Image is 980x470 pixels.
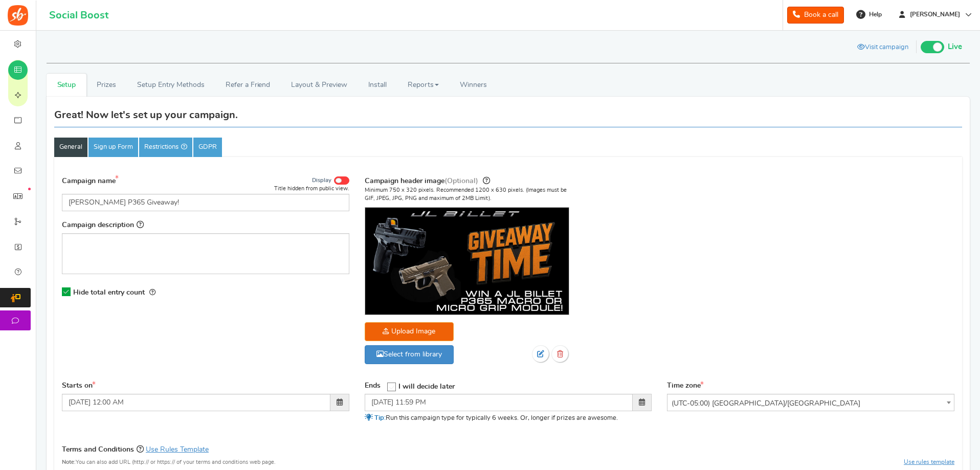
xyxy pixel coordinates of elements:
a: Layout & Preview [281,74,358,97]
span: This image will be displayed as header image for your campaign. Preview & change this image at an... [483,176,490,185]
a: Select from library [365,345,454,364]
a: Prizes [86,74,127,97]
a: Book a call [787,7,844,24]
a: Reports [397,74,450,97]
label: Starts on [62,381,96,391]
span: Hide total entry count [73,289,145,296]
a: Setup Entry Methods [126,74,215,97]
span: Description provides users with more information about your campaign. Mention details about the p... [137,220,144,229]
div: Editor, competition_desc [62,233,349,274]
small: You can also add URL (http:// or https:// of your terms and conditions web page. [62,459,276,465]
span: I will decide later [398,383,455,390]
a: Install [358,74,397,97]
em: New [28,188,31,190]
a: Visit campaign [850,39,916,57]
span: [PERSON_NAME] [906,10,964,19]
span: (UTC-05:00) America/Chicago [667,394,954,413]
a: Use rules template [904,459,954,465]
a: Refer a Friend [215,74,281,97]
a: Help [852,6,887,23]
label: Campaign header image [365,175,490,187]
h1: Social Boost [49,10,108,21]
label: Time zone [667,381,704,391]
img: Social Boost [8,5,28,26]
span: (Optional) [444,177,478,185]
label: Ends [365,381,381,391]
a: General [54,138,87,157]
label: Campaign name [62,175,121,187]
p: Minimum 750 x 320 pixels. Recommended 1200 x 630 pixels. (Images must be GIF, JPEG, JPG, PNG and ... [365,186,569,202]
span: Tip: [374,415,386,421]
label: Campaign description [62,219,144,231]
span: Live [948,41,962,53]
span: Display [312,177,331,184]
b: Note: [62,459,76,465]
span: Winners [460,81,487,88]
label: Terms and Conditions [62,443,209,455]
div: Title hidden from public view. [274,185,349,192]
a: Restrictions [139,138,192,157]
a: GDPR [193,138,222,157]
span: Enter the Terms and Conditions of your campaign [137,445,144,453]
span: Help [866,10,882,19]
a: Use Rules Template [146,446,209,453]
span: (UTC-05:00) America/Chicago [667,394,954,411]
p: Run this campaign type for typically 6 weeks. Or, longer if prizes are awesome. [365,414,652,423]
a: Sign up Form [88,138,138,157]
h3: Great! Now let's set up your campaign. [54,109,238,121]
a: Setup [47,74,86,97]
